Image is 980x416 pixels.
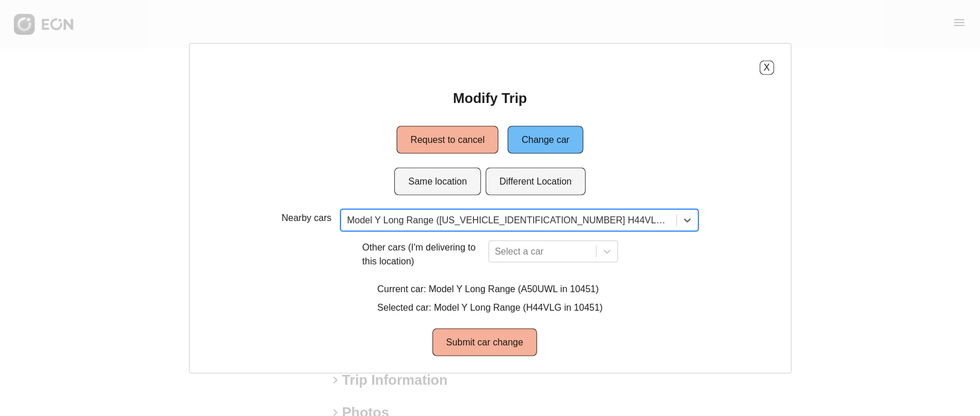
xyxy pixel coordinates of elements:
[363,240,484,268] p: Other cars (I'm delivering to this location)
[378,300,603,314] p: Selected car: Model Y Long Range (H44VLG in 10451)
[432,328,537,356] button: Submit car change
[453,89,527,107] h2: Modify Trip
[282,211,331,224] p: Nearby cars
[397,126,498,153] button: Request to cancel
[378,282,603,296] p: Current car: Model Y Long Range (A50UWL in 10451)
[760,60,774,75] button: X
[486,167,586,195] button: Different Location
[508,126,583,153] button: Change car
[394,167,480,195] button: Same location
